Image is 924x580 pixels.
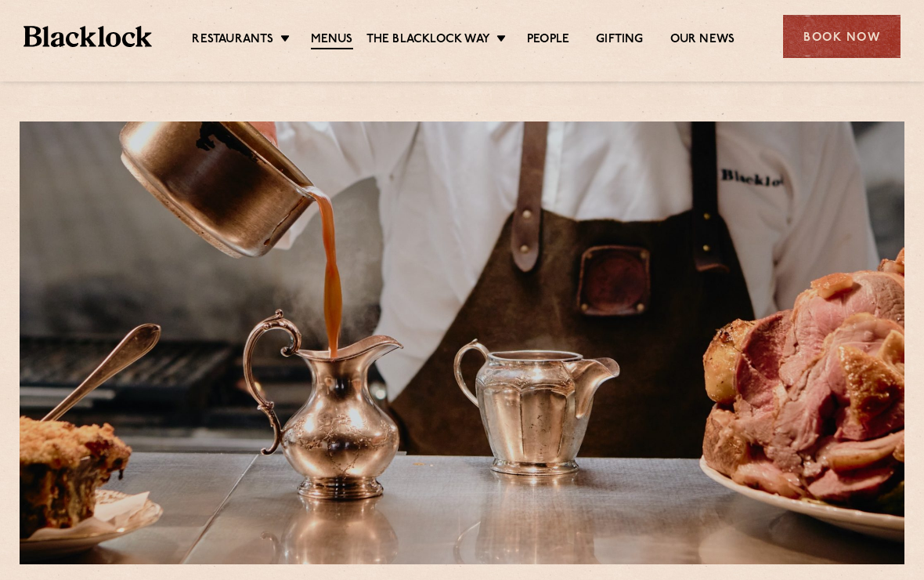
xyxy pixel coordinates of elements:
[783,15,901,58] div: Book Now
[366,32,490,48] a: The Blacklock Way
[527,32,569,48] a: People
[192,32,273,48] a: Restaurants
[311,32,353,49] a: Menus
[23,26,152,48] img: BL_Textured_Logo-footer-cropped.svg
[596,32,643,48] a: Gifting
[670,32,735,48] a: Our News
